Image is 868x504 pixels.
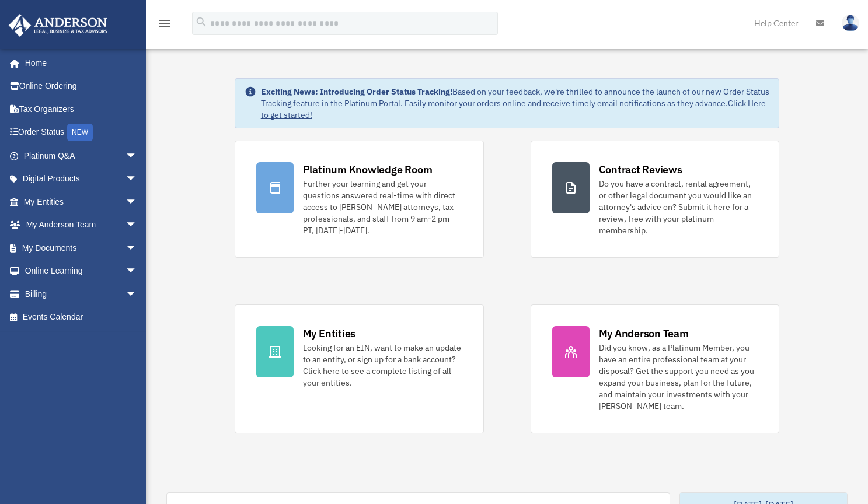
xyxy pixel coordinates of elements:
img: Anderson Advisors Platinum Portal [5,14,111,37]
a: Tax Organizers [8,97,155,121]
a: My Anderson Teamarrow_drop_down [8,213,155,237]
span: arrow_drop_down [126,144,149,168]
a: Digital Productsarrow_drop_down [8,167,155,191]
a: Click Here to get started! [261,98,766,120]
a: Events Calendar [8,306,155,329]
a: My Entitiesarrow_drop_down [8,190,155,213]
a: Contract Reviews Do you have a contract, rental agreement, or other legal document you would like... [531,141,780,258]
div: My Anderson Team [599,326,689,341]
a: Platinum Q&Aarrow_drop_down [8,144,155,167]
a: My Anderson Team Did you know, as a Platinum Member, you have an entire professional team at your... [531,304,780,433]
a: My Documentsarrow_drop_down [8,236,155,260]
div: Looking for an EIN, want to make an update to an entity, or sign up for a bank account? Click her... [303,342,462,388]
span: arrow_drop_down [126,213,149,237]
a: Online Learningarrow_drop_down [8,260,155,283]
a: Billingarrow_drop_down [8,282,155,306]
div: Based on your feedback, we're thrilled to announce the launch of our new Order Status Tracking fe... [261,86,770,121]
strong: Exciting News: Introducing Order Status Tracking! [261,86,452,97]
a: Home [8,51,149,75]
div: My Entities [303,326,355,341]
span: arrow_drop_down [126,190,149,214]
div: Platinum Knowledge Room [303,162,433,177]
a: Online Ordering [8,75,155,98]
span: arrow_drop_down [126,260,149,283]
div: Do you have a contract, rental agreement, or other legal document you would like an attorney's ad... [599,178,758,236]
a: Platinum Knowledge Room Further your learning and get your questions answered real-time with dire... [235,141,484,258]
span: arrow_drop_down [126,236,149,260]
div: Further your learning and get your questions answered real-time with direct access to [PERSON_NAM... [303,178,462,236]
a: menu [158,20,172,30]
i: search [195,16,208,29]
span: arrow_drop_down [126,282,149,306]
a: Order StatusNEW [8,121,155,145]
div: Did you know, as a Platinum Member, you have an entire professional team at your disposal? Get th... [599,342,758,412]
i: menu [158,16,172,30]
span: arrow_drop_down [126,167,149,191]
a: My Entities Looking for an EIN, want to make an update to an entity, or sign up for a bank accoun... [235,304,484,433]
div: NEW [67,124,93,141]
div: Contract Reviews [599,162,682,177]
img: User Pic [842,15,859,32]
